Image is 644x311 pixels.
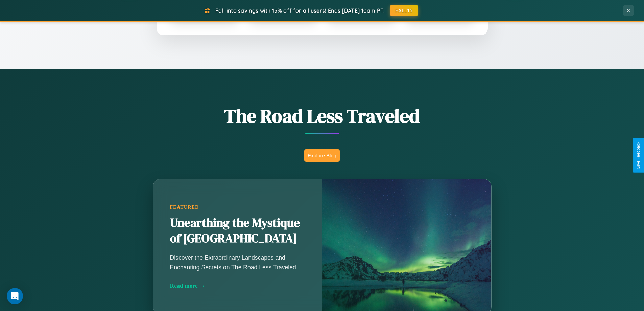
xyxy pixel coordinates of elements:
div: Give Feedback [636,142,641,169]
span: Fall into savings with 15% off for all users! Ends [DATE] 10am PT. [215,7,385,14]
div: Open Intercom Messenger [7,288,23,304]
h2: Unearthing the Mystique of [GEOGRAPHIC_DATA] [170,215,305,246]
h1: The Road Less Traveled [119,103,525,129]
div: Featured [170,204,305,210]
p: Discover the Extraordinary Landscapes and Enchanting Secrets on The Road Less Traveled. [170,253,305,272]
button: FALL15 [390,5,418,16]
button: Explore Blog [304,149,340,162]
div: Read more → [170,282,305,289]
